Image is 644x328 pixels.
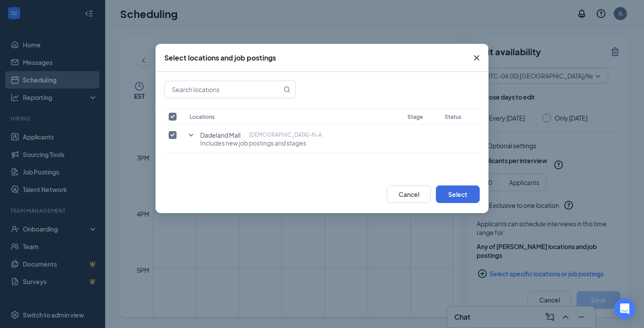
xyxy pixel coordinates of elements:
[249,131,322,139] p: [DEMOGRAPHIC_DATA]-fil-A
[164,53,276,63] div: Select locations and job postings
[185,109,403,125] th: Locations
[471,53,482,63] svg: Cross
[165,81,282,98] input: Search locations
[387,185,431,203] button: Cancel
[186,130,196,140] svg: SmallChevronDown
[283,86,290,93] svg: MagnifyingGlass
[200,139,322,147] span: Includes new job postings and stages
[200,131,241,139] span: Dadeland Mall
[436,185,480,203] button: Select
[440,109,480,125] th: Status
[614,298,635,319] div: Open Intercom Messenger
[403,109,440,125] th: Stage
[465,44,488,72] button: Close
